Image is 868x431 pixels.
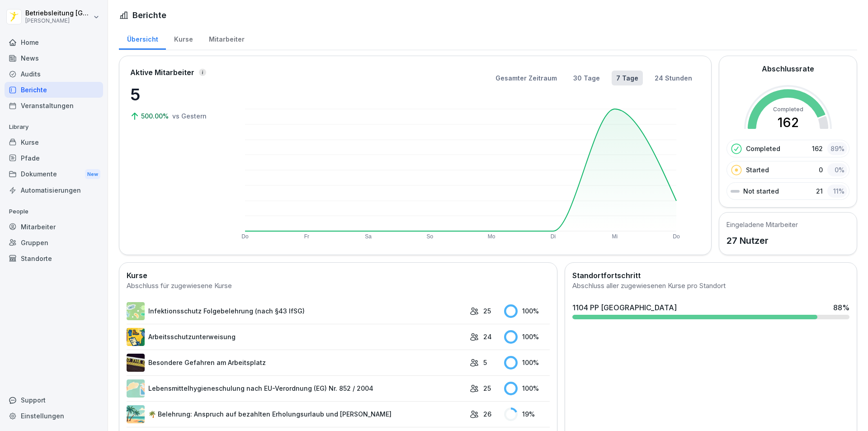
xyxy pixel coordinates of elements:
div: 100 % [504,330,550,344]
p: 0 [819,165,823,175]
a: Standorte [5,251,103,266]
img: gxsnf7ygjsfsmxd96jxi4ufn.png [127,379,145,398]
p: Library [5,120,103,134]
p: Not started [743,186,779,196]
a: Arbeitsschutzunterweisung [127,328,465,346]
text: Di [551,233,556,240]
p: People [5,204,103,219]
img: zq4t51x0wy87l3xh8s87q7rq.png [127,354,145,372]
a: Einstellungen [5,408,103,424]
p: Started [746,165,769,175]
p: 5 [130,82,221,107]
button: 30 Tage [569,71,604,85]
text: Do [241,233,249,240]
div: 100 % [504,356,550,369]
a: Besondere Gefahren am Arbeitsplatz [127,354,465,372]
a: DokumenteNew [5,166,103,183]
p: 24 [483,332,492,341]
div: Abschluss für zugewiesene Kurse [127,281,550,291]
div: 11 % [827,185,847,198]
h2: Kurse [127,270,550,281]
text: Fr [304,233,309,240]
a: Mitarbeiter [201,27,252,50]
a: Home [5,34,103,50]
a: Gruppen [5,235,103,251]
p: vs Gestern [172,111,207,121]
h5: Eingeladene Mitarbeiter [726,220,798,229]
div: Abschluss aller zugewiesenen Kurse pro Standort [572,281,849,291]
h2: Standortfortschritt [572,270,849,281]
div: 88 % [833,302,849,313]
a: 1104 PP [GEOGRAPHIC_DATA]88% [569,298,853,323]
p: Betriebsleitung [GEOGRAPHIC_DATA] [25,9,91,17]
a: Automatisierungen [5,182,103,198]
div: Support [5,392,103,408]
a: Infektionsschutz Folgebelehrung (nach §43 IfSG) [127,302,465,320]
div: 100 % [504,304,550,318]
button: 24 Stunden [650,71,697,85]
a: Lebensmittelhygieneschulung nach EU-Verordnung (EG) Nr. 852 / 2004 [127,379,465,398]
div: 100 % [504,382,550,395]
button: 7 Tage [612,71,643,85]
p: 27 Nutzer [726,234,798,247]
p: 21 [816,186,823,196]
a: 🌴 Belehrung: Anspruch auf bezahlten Erholungsurlaub und [PERSON_NAME] [127,405,465,423]
h2: Abschlussrate [762,63,814,74]
a: Pfade [5,150,103,166]
a: Berichte [5,82,103,98]
a: Übersicht [119,27,166,50]
p: [PERSON_NAME] [25,18,91,24]
a: Mitarbeiter [5,219,103,235]
text: Mi [612,233,618,240]
text: Sa [365,233,372,240]
text: Do [673,233,680,240]
div: 19 % [504,407,550,421]
a: Kurse [166,27,201,50]
a: Audits [5,66,103,82]
img: s9mc00x6ussfrb3lxoajtb4r.png [127,405,145,423]
img: tgff07aey9ahi6f4hltuk21p.png [127,302,145,320]
p: 25 [483,306,491,316]
div: Dokumente [5,166,103,183]
div: 1104 PP [GEOGRAPHIC_DATA] [572,302,677,313]
p: 25 [483,384,491,393]
div: 0 % [827,163,847,176]
p: 5 [483,358,487,367]
a: Veranstaltungen [5,98,103,114]
p: Completed [746,144,780,153]
text: So [427,233,434,240]
div: New [85,169,100,180]
div: 89 % [827,142,847,155]
p: 26 [483,409,491,419]
a: Kurse [5,134,103,150]
button: Gesamter Zeitraum [491,71,561,85]
p: 162 [812,144,823,153]
text: Mo [488,233,495,240]
a: News [5,50,103,66]
h1: Berichte [132,9,166,21]
p: Aktive Mitarbeiter [130,67,194,78]
p: 500.00% [141,111,170,121]
img: bgsrfyvhdm6180ponve2jajk.png [127,328,145,346]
